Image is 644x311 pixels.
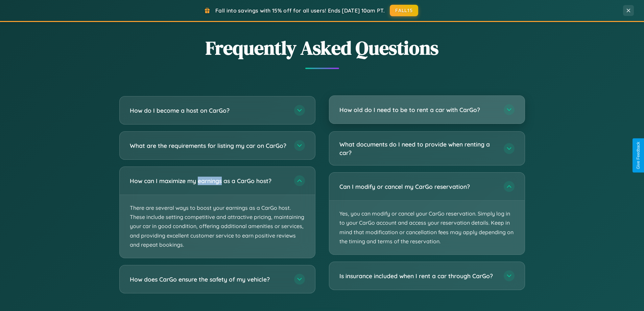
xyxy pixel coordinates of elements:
[339,182,497,191] h3: Can I modify or cancel my CarGo reservation?
[130,106,287,115] h3: How do I become a host on CarGo?
[130,141,287,150] h3: What are the requirements for listing my car on CarGo?
[130,275,287,284] h3: How does CarGo ensure the safety of my vehicle?
[339,106,497,114] h3: How old do I need to be to rent a car with CarGo?
[339,272,497,280] h3: Is insurance included when I rent a car through CarGo?
[329,201,525,254] p: Yes, you can modify or cancel your CarGo reservation. Simply log in to your CarGo account and acc...
[215,7,385,14] span: Fall into savings with 15% off for all users! Ends [DATE] 10am PT.
[120,195,315,258] p: There are several ways to boost your earnings as a CarGo host. These include setting competitive ...
[636,142,641,169] div: Give Feedback
[390,5,418,16] button: FALL15
[130,177,287,185] h3: How can I maximize my earnings as a CarGo host?
[119,35,525,61] h2: Frequently Asked Questions
[339,140,497,157] h3: What documents do I need to provide when renting a car?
